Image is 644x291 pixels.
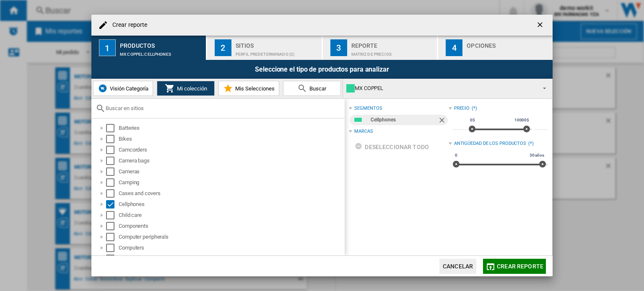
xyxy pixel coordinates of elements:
span: 0$ [469,117,476,124]
button: 4 Opciones [438,36,553,60]
md-checkbox: Select [106,189,119,198]
button: getI18NText('BUTTONS.CLOSE_DIALOG') [532,17,549,33]
div: Deseleccionar todo [355,139,429,155]
div: Child care [119,211,343,219]
md-checkbox: Select [106,222,119,230]
div: Perfil predeterminado (2) [236,48,318,57]
span: Buscar [307,85,326,92]
span: Crear reporte [497,263,543,270]
div: segmentos [354,105,382,112]
button: 3 Reporte Matriz de precios [323,36,438,60]
md-checkbox: Select [106,146,119,154]
span: Mi colección [175,85,207,92]
div: Cellphones [371,115,437,125]
button: 1 Productos MX COPPEL:Cellphones [91,36,207,60]
span: 10000$ [513,117,530,124]
button: Visión Categoría [93,81,153,96]
md-checkbox: Select [106,244,119,252]
input: Buscar en sitios [106,105,340,111]
div: 2 [215,39,231,56]
button: Cancelar [439,259,476,274]
div: Matriz de precios [351,48,434,57]
div: 1 [99,39,116,56]
md-checkbox: Select [106,233,119,241]
h4: Crear reporte [108,21,147,29]
md-checkbox: Select [106,255,119,263]
md-checkbox: Select [106,157,119,165]
div: Camcorders [119,146,343,154]
span: Visión Categoría [108,85,148,92]
div: Computer peripherals [119,233,343,241]
button: Deseleccionar todo [352,139,431,155]
md-checkbox: Select [106,211,119,219]
span: 0 [454,152,459,159]
md-checkbox: Select [106,124,119,132]
div: Camera bags [119,157,343,165]
button: Buscar [283,81,341,96]
button: 2 Sitios Perfil predeterminado (2) [207,36,322,60]
div: Cases and covers [119,189,343,198]
div: 3 [330,39,347,56]
button: Crear reporte [483,259,546,274]
div: Connected home [119,255,343,263]
div: MX COPPEL:Cellphones [120,48,203,57]
button: Mis Selecciones [218,81,279,96]
div: Bikes [119,135,343,143]
div: Precio [454,105,470,112]
div: Computers [119,244,343,252]
div: Seleccione el tipo de productos para analizar [91,60,553,79]
img: wiser-icon-blue.png [98,83,108,93]
div: Camping [119,178,343,187]
div: Batteries [119,124,343,132]
div: Cameras [119,167,343,176]
button: Mi colección [157,81,215,96]
md-checkbox: Select [106,167,119,176]
div: 4 [446,39,462,56]
div: Marcas [354,128,373,135]
md-checkbox: Select [106,135,119,143]
span: Mis Selecciones [233,85,275,92]
ng-md-icon: Quitar [438,116,448,126]
md-checkbox: Select [106,200,119,209]
span: 30 años [528,152,545,159]
div: Reporte [351,39,434,48]
div: Cellphones [119,200,343,209]
md-checkbox: Select [106,178,119,187]
div: Productos [120,39,203,48]
div: MX COPPEL [346,82,535,94]
div: Sitios [236,39,318,48]
div: Components [119,222,343,230]
div: Opciones [467,39,549,48]
ng-md-icon: getI18NText('BUTTONS.CLOSE_DIALOG') [536,21,546,31]
div: Antigüedad de los productos [454,140,526,147]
